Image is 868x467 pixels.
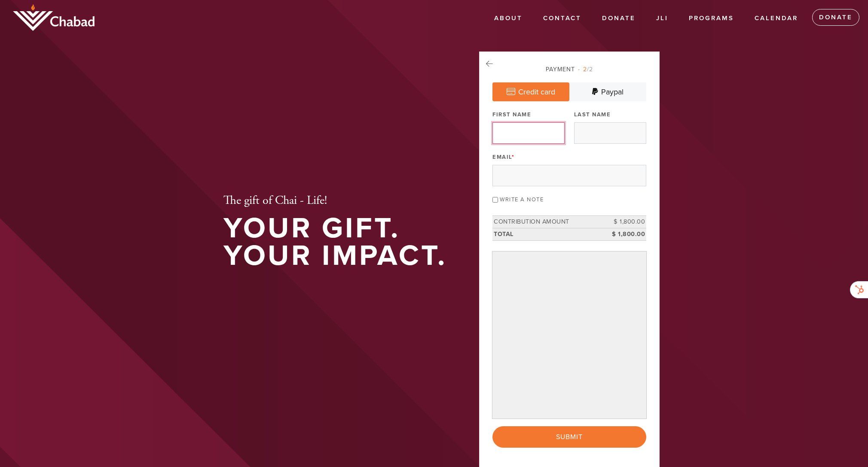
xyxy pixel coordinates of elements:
a: Paypal [569,82,646,101]
label: Write a note [500,196,544,203]
label: Last Name [574,111,611,118]
label: First Name [492,111,531,118]
a: Calendar [748,10,804,27]
a: Credit card [492,82,569,101]
h2: The gift of Chai - Life! [223,194,451,208]
span: This field is required. [512,154,515,161]
a: About [488,10,529,27]
a: JLI [650,10,675,27]
a: Programs [682,10,740,27]
div: Payment [492,65,646,74]
img: logo_half.png [13,4,95,31]
h1: Your Gift. Your Impact. [223,215,451,270]
span: 2 [583,66,587,73]
td: Total [492,228,608,240]
td: $ 1,800.00 [608,216,646,228]
a: Donate [812,9,859,26]
td: Contribution Amount [492,216,608,228]
input: Submit [492,426,646,448]
td: $ 1,800.00 [608,228,646,240]
a: Donate [596,10,642,27]
iframe: Secure payment input frame [494,253,645,417]
label: Email [492,153,514,161]
span: /2 [578,66,593,73]
a: Contact [537,10,588,27]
